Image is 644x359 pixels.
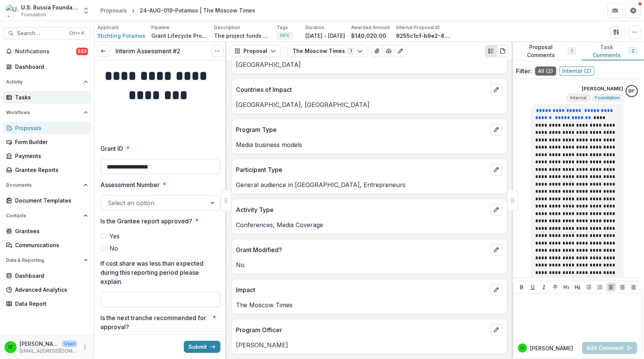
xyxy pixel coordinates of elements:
[3,76,91,88] button: Open Activity
[80,343,89,352] button: More
[485,45,497,57] button: Plaintext view
[595,95,620,101] span: Foundation
[3,179,91,191] button: Open Documents
[585,283,594,292] button: Bullet List
[8,345,13,350] div: Igor Zevelev
[518,283,527,292] button: Bold
[68,29,86,37] div: Ctrl + K
[6,110,80,115] span: Workflows
[371,45,383,57] button: View Attached Files
[15,93,85,101] div: Tasks
[3,283,91,296] a: Advanced Analytics
[236,100,502,109] p: [GEOGRAPHIC_DATA], [GEOGRAPHIC_DATA]
[490,324,502,336] button: edit
[3,194,91,207] a: Document Templates
[280,33,290,38] span: MFE
[236,260,502,269] p: No
[97,5,130,16] a: Proposals
[236,180,502,189] p: General audience in [GEOGRAPHIC_DATA], Entrepreneurs
[236,205,487,214] p: Activity Type
[109,244,118,253] span: No
[100,144,123,153] p: Grant ID
[516,67,532,76] p: Filter:
[15,152,85,160] div: Payments
[394,45,407,57] button: Edit as form
[236,140,502,149] p: Media business models
[100,217,192,226] p: Is the Grantee report approved?
[562,283,571,292] button: Heading 1
[3,60,91,73] a: Dashboard
[530,344,573,352] p: [PERSON_NAME]
[582,42,644,60] button: Task Comments
[528,283,538,292] button: Underline
[184,341,220,353] button: Submit
[582,342,638,354] button: Add Comment
[15,197,85,204] div: Document Templates
[540,283,549,292] button: Italicize
[76,48,88,55] span: 533
[100,6,127,14] div: Proposals
[140,6,255,14] div: 24-AUG-019-Potamos | The Moscow Times
[3,225,91,237] a: Grantees
[151,24,169,31] p: Pipeline
[15,241,85,249] div: Communications
[236,285,487,294] p: Impact
[396,32,453,40] p: 9255c1cf-b9e2-4e4b-b95d-bd08c7a185c8
[521,346,525,350] div: Igor Zevelev
[236,300,502,309] p: The Moscow Times
[214,32,271,40] p: The project funds a new monetization model for The Moscow Times: holding business conferences in ...
[551,283,560,292] button: Strike
[21,11,46,18] span: Foundation
[351,24,390,31] p: Awarded Amount
[230,45,281,57] button: Proposal
[490,84,502,96] button: edit
[20,340,59,348] p: [PERSON_NAME]
[3,254,91,266] button: Open Data & Reporting
[573,283,582,292] button: Heading 2
[512,42,582,60] button: Proposal Comments
[100,313,210,331] p: Is the next tranche recommended for approval?
[6,5,18,17] img: U.S. Russia Foundation
[3,150,91,162] a: Payments
[211,45,223,57] button: Options
[236,85,487,94] p: Countries of Impact
[17,30,65,37] span: Search...
[15,48,76,55] span: Notifications
[535,67,556,76] span: All ( 2 )
[100,259,216,286] p: If cost share was less than expected during this reporting period please explain.
[3,210,91,222] button: Open Contacts
[97,32,145,40] a: Stichting Potamos
[618,283,627,292] button: Align Center
[15,286,85,294] div: Advanced Analytics
[15,227,85,235] div: Grantees
[236,60,502,69] p: [GEOGRAPHIC_DATA]
[277,24,288,31] p: Tags
[490,124,502,136] button: edit
[20,348,77,354] p: [EMAIL_ADDRESS][DOMAIN_NAME]
[62,340,77,347] p: User
[490,244,502,256] button: edit
[15,300,85,308] div: Data Report
[236,325,487,334] p: Program Officer
[15,138,85,146] div: Form Builder
[3,91,91,104] a: Tasks
[3,269,91,282] a: Dashboard
[3,27,91,39] button: Search...
[559,67,595,76] span: Internal ( 2 )
[236,340,502,350] p: [PERSON_NAME]
[15,272,85,280] div: Dashboard
[97,24,119,31] p: Applicant
[6,183,80,188] span: Documents
[596,283,605,292] button: Ordered List
[305,24,324,31] p: Duration
[100,180,160,189] p: Assessment Number
[3,239,91,251] a: Communications
[81,3,91,18] button: Open entity switcher
[15,63,85,71] div: Dashboard
[396,24,440,31] p: Internal Proposal ID
[15,166,85,174] div: Grantee Reports
[236,125,487,134] p: Program Type
[15,124,85,132] div: Proposals
[3,164,91,176] a: Grantee Reports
